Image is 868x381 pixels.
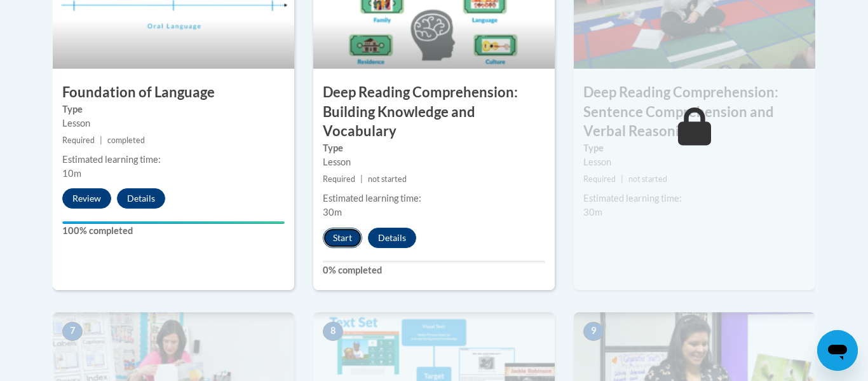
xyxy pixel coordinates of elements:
[323,141,545,155] label: Type
[62,135,95,145] span: Required
[583,141,806,155] label: Type
[323,263,545,277] label: 0% completed
[323,174,355,184] span: Required
[574,83,815,141] h3: Deep Reading Comprehension: Sentence Comprehension and Verbal Reasoning
[107,135,145,145] span: completed
[583,155,806,169] div: Lesson
[583,322,604,341] span: 9
[62,224,285,238] label: 100% completed
[368,174,407,184] span: not started
[323,207,342,218] span: 30m
[817,330,858,371] iframe: Button to launch messaging window
[323,155,545,169] div: Lesson
[53,83,294,102] h3: Foundation of Language
[62,102,285,116] label: Type
[360,174,363,184] span: |
[628,174,667,184] span: not started
[100,135,102,145] span: |
[313,83,555,141] h3: Deep Reading Comprehension: Building Knowledge and Vocabulary
[62,153,285,167] div: Estimated learning time:
[323,228,362,248] button: Start
[62,188,111,209] button: Review
[62,221,285,224] div: Your progress
[62,322,83,341] span: 7
[368,228,416,248] button: Details
[117,188,165,209] button: Details
[583,191,806,205] div: Estimated learning time:
[62,116,285,130] div: Lesson
[62,168,81,179] span: 10m
[323,191,545,205] div: Estimated learning time:
[583,207,602,218] span: 30m
[583,174,616,184] span: Required
[621,174,623,184] span: |
[323,322,343,341] span: 8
